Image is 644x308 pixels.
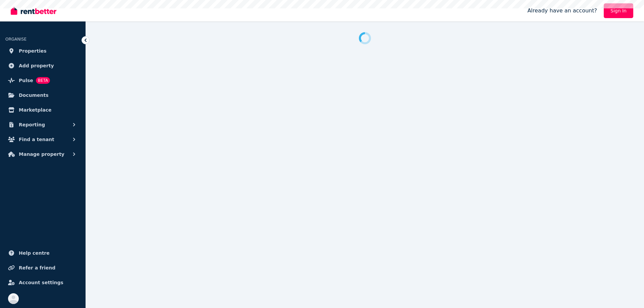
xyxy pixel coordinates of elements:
[19,279,63,287] span: Account settings
[5,88,80,102] a: Documents
[5,59,80,72] a: Add property
[5,44,80,58] a: Properties
[19,264,55,272] span: Refer a friend
[19,106,51,114] span: Marketplace
[5,118,80,131] button: Reporting
[5,74,80,87] a: PulseBETA
[19,135,54,143] span: Find a tenant
[5,276,80,289] a: Account settings
[5,147,80,161] button: Manage property
[19,249,50,257] span: Help centre
[527,7,597,15] span: Already have an account?
[36,77,50,84] span: BETA
[19,121,45,129] span: Reporting
[19,91,49,99] span: Documents
[5,246,80,260] a: Help centre
[5,37,26,42] span: ORGANISE
[19,62,54,70] span: Add property
[19,76,33,84] span: Pulse
[5,133,80,146] button: Find a tenant
[11,6,56,16] img: RentBetter
[5,261,80,274] a: Refer a friend
[604,3,633,18] a: Sign In
[5,103,80,117] a: Marketplace
[19,150,64,158] span: Manage property
[19,47,47,55] span: Properties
